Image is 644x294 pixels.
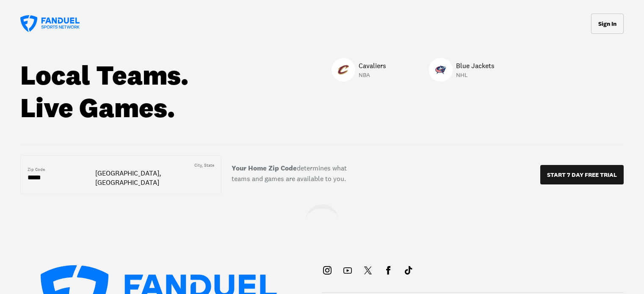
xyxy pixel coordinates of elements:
[456,60,495,71] p: Blue Jackets
[232,164,297,173] b: Your Home Zip Code
[435,64,446,75] img: Blue Jackets
[194,162,214,168] div: City, State
[540,165,624,184] button: START 7 DAY FREE TRIAL
[359,60,386,71] p: Cavaliers
[221,159,357,190] label: determines what teams and games are available to you.
[95,168,214,187] div: [GEOGRAPHIC_DATA], [GEOGRAPHIC_DATA]
[338,64,349,75] img: Cavaliers
[591,14,624,34] button: Sign In
[332,58,386,84] a: CavaliersCavaliersCavaliersNBA
[28,167,45,173] div: Zip Code
[456,71,495,79] p: NHL
[20,15,80,32] a: FanDuel Sports Network
[547,172,617,178] p: START 7 DAY FREE TRIAL
[20,59,211,124] div: Local Teams. Live Games.
[429,58,495,84] a: Blue JacketsBlue JacketsBlue JacketsNHL
[359,71,386,79] p: NBA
